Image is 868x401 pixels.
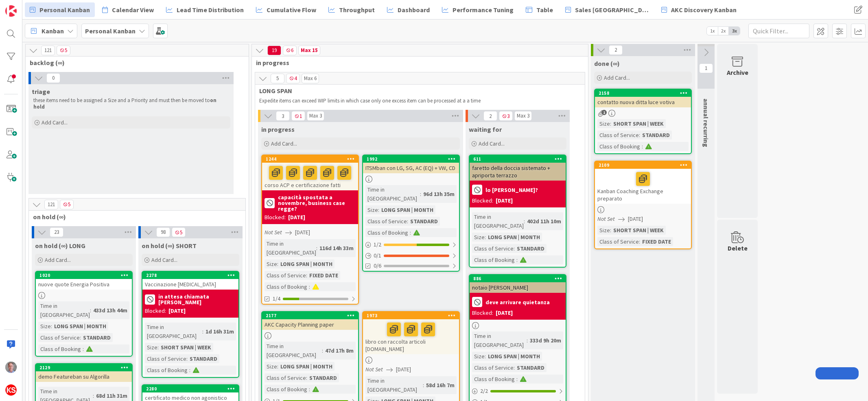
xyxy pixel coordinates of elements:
[729,27,740,35] span: 3x
[25,2,95,17] a: Personal Kanban
[42,119,68,126] span: Add Card...
[324,2,380,17] a: Throughput
[36,272,132,279] div: 1020
[262,155,358,163] div: 1244
[496,309,513,317] div: [DATE]
[36,272,132,290] div: 1020nuove quote Energia Positiva
[470,275,566,293] div: 886notaio [PERSON_NAME]
[251,2,321,17] a: Cumulative Flow
[610,119,611,128] span: :
[277,362,278,371] span: :
[307,373,339,382] div: STANDARD
[277,259,278,268] span: :
[267,46,281,55] span: 19
[374,262,381,270] span: 0/6
[265,259,277,268] div: Size
[597,237,639,246] div: Class of Service
[202,327,203,336] span: :
[470,386,566,396] div: 2/2
[83,344,84,353] span: :
[365,366,383,373] i: Not Set
[142,242,197,250] span: on hold (∞) SHORT
[5,362,17,373] img: MR
[472,375,516,384] div: Class of Booking
[52,322,108,331] div: LONG SPAN | MONTH
[97,2,159,17] a: Calendar View
[514,244,515,253] span: :
[595,169,691,204] div: Kanban Coaching Exchange preparato
[265,239,316,257] div: Time in [GEOGRAPHIC_DATA]
[496,196,513,205] div: [DATE]
[295,228,310,237] span: [DATE]
[30,59,238,67] span: backlog (∞)
[707,27,718,35] span: 1x
[38,344,83,353] div: Class of Booking
[597,142,642,151] div: Class of Booking
[33,213,235,221] span: on hold (∞)
[186,354,188,363] span: :
[262,155,358,190] div: 1244corso ACP e certificazione fatti
[515,244,547,253] div: STANDARD
[265,385,309,394] div: Class of Booking
[424,381,457,390] div: 58d 16h 7m
[41,46,55,55] span: 121
[309,114,322,118] div: Max 3
[610,226,611,235] span: :
[363,163,459,173] div: ITSMban con LG, SG, AC (EQ) + VW, CD
[51,322,52,331] span: :
[273,294,280,303] span: 1/4
[50,227,63,237] span: 23
[524,217,525,226] span: :
[38,301,90,319] div: Time in [GEOGRAPHIC_DATA]
[472,309,493,317] div: Blocked:
[316,244,317,253] span: :
[189,366,190,375] span: :
[396,365,411,374] span: [DATE]
[157,343,159,352] span: :
[262,319,358,330] div: AKC Capacity Planning paper
[453,5,514,15] span: Performance Tuning
[32,87,50,96] span: triage
[728,243,748,253] div: Delete
[36,364,132,371] div: 2129
[261,125,295,133] span: in progress
[599,90,691,96] div: 2158
[470,275,566,282] div: 886
[472,244,514,253] div: Class of Service
[398,5,430,15] span: Dashboard
[112,5,154,15] span: Calendar View
[639,131,640,139] span: :
[470,282,566,293] div: notaio [PERSON_NAME]
[423,381,424,390] span: :
[90,306,91,315] span: :
[367,313,459,318] div: 1973
[265,282,309,291] div: Class of Booking
[363,240,459,250] div: 1/2
[528,336,563,345] div: 333d 9h 20m
[421,190,457,198] div: 96d 13h 35m
[472,363,514,372] div: Class of Service
[262,163,358,190] div: corso ACP e certificazione fatti
[640,237,673,246] div: FIXED DATE
[575,5,649,15] span: Sales [GEOGRAPHIC_DATA]
[36,371,132,382] div: demo Featureban su Algorilla
[611,119,666,128] div: SHORT SPAN | WEEK
[595,161,691,204] div: 2109Kanban Coaching Exchange preparato
[142,385,238,392] div: 2280
[38,333,80,342] div: Class of Service
[499,111,513,121] span: 3
[33,97,229,111] p: these items need to be assigned a Size and a Priority and must then be moved to
[597,226,610,235] div: Size
[656,2,741,17] a: AKC Discovery Kanban
[363,312,459,354] div: 1973libro con raccolta articoli [DOMAIN_NAME]
[472,331,527,349] div: Time in [GEOGRAPHIC_DATA]
[276,111,290,121] span: 3
[35,242,85,250] span: on hold (∞) LONG
[472,255,516,264] div: Class of Booking
[597,131,639,139] div: Class of Service
[536,5,553,15] span: Table
[286,74,300,83] span: 4
[39,272,132,278] div: 1020
[278,362,335,371] div: LONG SPAN | MONTH
[91,306,129,315] div: 433d 13h 44m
